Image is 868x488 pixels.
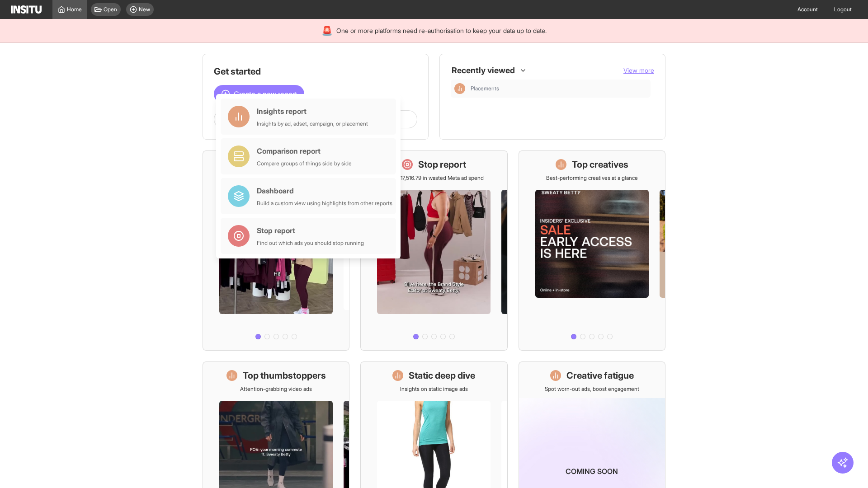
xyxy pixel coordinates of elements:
div: Compare groups of things side by side [257,160,352,167]
div: Insights report [257,106,368,117]
a: Top creativesBest-performing creatives at a glance [519,150,665,351]
h1: Top thumbstoppers [243,369,326,382]
div: Insights [454,83,465,94]
p: Best-performing creatives at a glance [546,174,638,182]
span: Home [67,6,82,13]
h1: Top creatives [572,158,628,171]
div: Build a custom view using highlights from other reports [257,200,392,207]
span: Placements [471,85,647,92]
span: Placements [471,85,499,92]
span: New [139,6,150,13]
div: Comparison report [257,145,352,156]
h1: Get started [214,65,417,78]
div: Insights by ad, adset, campaign, or placement [257,120,368,127]
span: View more [623,66,654,74]
span: One or more platforms need re-authorisation to keep your data up to date. [336,26,547,35]
div: Dashboard [257,185,392,196]
a: What's live nowSee all active ads instantly [203,150,349,351]
div: 🚨 [321,24,333,37]
button: View more [623,66,654,75]
span: Create a new report [234,89,297,99]
button: Create a new report [214,85,304,103]
p: Insights on static image ads [400,385,468,393]
img: Logo [11,5,42,14]
p: Attention-grabbing video ads [240,385,312,393]
p: Save £17,516.79 in wasted Meta ad spend [384,174,484,182]
div: Find out which ads you should stop running [257,239,364,247]
a: Stop reportSave £17,516.79 in wasted Meta ad spend [360,150,507,351]
span: Open [104,6,117,13]
div: Stop report [257,225,364,236]
h1: Stop report [418,158,466,171]
h1: Static deep dive [409,369,475,382]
